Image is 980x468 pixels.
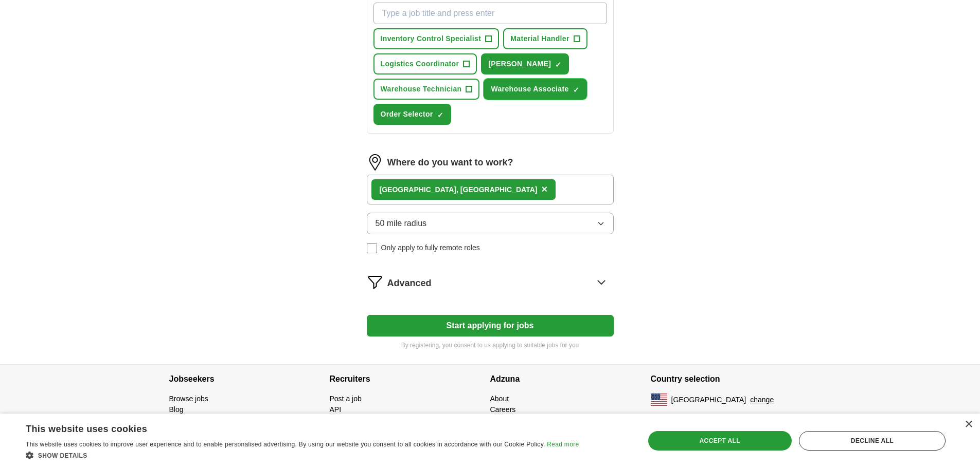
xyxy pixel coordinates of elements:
span: Only apply to fully remote roles [381,242,480,253]
input: Type a job title and press enter [373,3,607,24]
strong: [GEOGRAPHIC_DATA] [380,185,457,194]
a: Blog [169,405,184,414]
span: Inventory Control Specialist [381,33,482,44]
span: Warehouse Technician [381,84,462,95]
div: Show details [26,450,579,460]
button: Warehouse Technician [373,79,480,100]
a: Post a job [330,395,362,403]
input: Only apply to fully remote roles [367,243,377,253]
img: filter [367,274,383,290]
span: Logistics Coordinator [381,59,459,69]
button: Warehouse Associate✓ [484,79,586,100]
button: Logistics Coordinator [373,53,477,74]
span: Order Selector [381,109,433,120]
div: Close [965,421,972,428]
span: [PERSON_NAME] [488,59,551,69]
label: Where do you want to work? [387,156,513,170]
img: US flag [651,394,667,406]
span: ✓ [437,111,443,119]
div: Accept all [648,431,792,451]
span: 50 mile radius [376,217,427,230]
button: change [750,395,774,405]
a: API [330,405,342,414]
p: By registering, you consent to us applying to suitable jobs for you [367,341,614,350]
div: This website uses cookies [26,420,553,435]
span: × [541,183,547,195]
a: About [490,395,509,403]
div: , [GEOGRAPHIC_DATA] [380,184,538,195]
span: Show details [38,452,87,459]
button: Inventory Control Specialist [373,28,500,49]
div: Decline all [799,431,946,451]
button: × [541,182,547,197]
span: ✓ [555,61,561,69]
a: Browse jobs [169,395,208,403]
img: location.png [367,154,383,171]
button: Material Handler [503,28,587,49]
button: Order Selector✓ [373,104,451,125]
h4: Country selection [651,365,811,394]
span: This website uses cookies to improve user experience and to enable personalised advertising. By u... [26,441,545,448]
button: [PERSON_NAME]✓ [481,53,569,74]
a: Read more, opens a new window [547,441,579,448]
span: Advanced [387,276,432,290]
button: Start applying for jobs [367,315,614,336]
span: ✓ [573,86,579,94]
button: 50 mile radius [367,213,614,234]
span: [GEOGRAPHIC_DATA] [671,395,746,405]
span: Warehouse Associate [491,84,568,95]
span: Material Handler [510,33,569,44]
a: Careers [490,405,516,414]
